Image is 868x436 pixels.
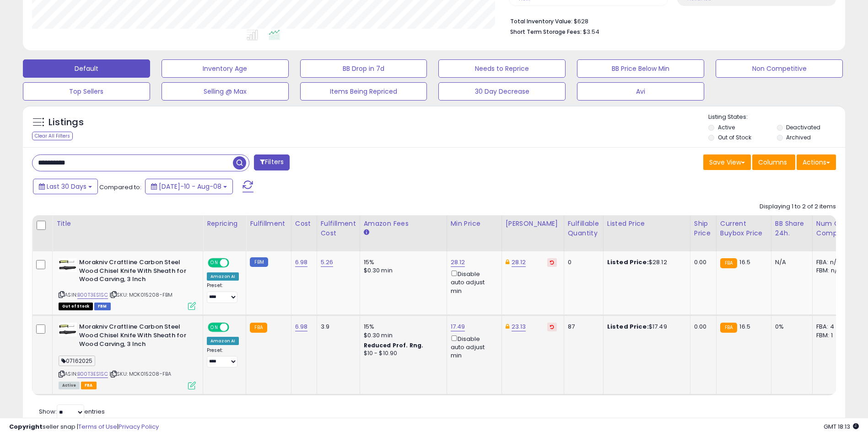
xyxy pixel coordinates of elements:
a: 28.12 [512,258,526,267]
small: Amazon Fees. [364,229,369,237]
button: Filters [254,154,290,170]
div: N/A [775,258,805,266]
b: Short Term Storage Fees: [510,28,582,36]
a: B00T3ES1SC [77,291,108,299]
button: [DATE]-10 - Aug-08 [145,179,233,194]
div: Amazon AI [207,272,239,281]
div: Ship Price [694,219,712,238]
b: Reduced Prof. Rng. [364,341,424,349]
a: 5.26 [321,258,334,267]
div: Preset: [207,347,239,368]
div: BB Share 24h. [775,219,809,238]
div: Title [56,219,199,229]
div: 15% [364,258,440,266]
strong: Copyright [9,422,43,431]
button: Non Competitive [716,59,843,78]
small: FBM [250,257,268,267]
span: 2025-09-8 18:13 GMT [824,422,859,431]
label: Active [718,123,735,131]
span: OFF [228,259,243,267]
div: $28.12 [607,258,683,266]
div: 0.00 [694,323,709,331]
label: Deactivated [786,123,820,131]
div: 0% [775,323,805,331]
span: Last 30 Days [47,182,86,191]
span: 07162025 [59,356,95,366]
b: Morakniv Craftline Carbon Steel Wood Chisel Knife With Sheath for Wood Carving, 3 Inch [79,323,190,351]
button: Needs to Reprice [438,59,566,78]
button: BB Drop in 7d [300,59,427,78]
span: | SKU: MOK015208-FBM [109,291,173,298]
div: FBA: 4 [816,323,846,331]
button: Selling @ Max [162,82,289,101]
div: 0 [568,258,596,266]
span: FBA [81,382,97,389]
div: $17.49 [607,323,683,331]
div: ASIN: [59,323,196,388]
button: Save View [703,154,751,170]
button: BB Price Below Min [577,59,704,78]
img: 31KUxGpjUDL._SL40_.jpg [59,323,77,336]
span: ON [209,324,220,331]
span: $3.54 [583,27,599,36]
li: $628 [510,15,829,26]
small: FBA [250,323,267,333]
div: 87 [568,323,596,331]
div: Current Buybox Price [720,219,767,238]
button: Last 30 Days [33,179,98,194]
span: | SKU: MOK015208-FBA [109,370,171,378]
span: [DATE]-10 - Aug-08 [159,182,221,191]
a: Terms of Use [78,422,117,431]
div: $0.30 min [364,331,440,340]
div: Min Price [451,219,498,229]
h5: Listings [49,116,84,129]
a: Privacy Policy [119,422,159,431]
div: $10 - $10.90 [364,350,440,357]
small: FBA [720,323,737,333]
p: Listing States: [708,113,845,122]
div: Preset: [207,282,239,303]
div: $0.30 min [364,266,440,275]
b: Morakniv Craftline Carbon Steel Wood Chisel Knife With Sheath for Wood Carving, 3 Inch [79,258,190,286]
label: Archived [786,133,811,141]
a: 28.12 [451,258,465,267]
a: 6.98 [295,322,308,331]
div: FBM: 1 [816,331,846,340]
button: Default [23,59,150,78]
div: Disable auto adjust min [451,334,495,360]
span: 16.5 [739,322,750,331]
b: Total Inventory Value: [510,17,572,25]
div: 3.9 [321,323,353,331]
img: 31KUxGpjUDL._SL40_.jpg [59,258,77,272]
span: Compared to: [99,183,141,191]
div: seller snap | | [9,423,159,431]
span: All listings that are currently out of stock and unavailable for purchase on Amazon [59,303,93,310]
a: 6.98 [295,258,308,267]
a: 17.49 [451,322,465,331]
div: 15% [364,323,440,331]
span: OFF [228,324,243,331]
div: Num of Comp. [816,219,850,238]
div: Displaying 1 to 2 of 2 items [760,202,836,211]
b: Listed Price: [607,322,649,331]
span: ON [209,259,220,267]
button: Columns [752,154,795,170]
span: Columns [758,158,787,167]
div: Cost [295,219,313,229]
a: B00T3ES1SC [77,370,108,378]
div: 0.00 [694,258,709,266]
div: Amazon AI [207,337,239,345]
a: 23.13 [512,322,526,331]
button: Items Being Repriced [300,82,427,101]
span: All listings currently available for purchase on Amazon [59,382,80,389]
div: Amazon Fees [364,219,443,229]
span: FBM [94,303,111,310]
div: Clear All Filters [32,132,73,140]
button: Actions [797,154,836,170]
button: 30 Day Decrease [438,82,566,101]
div: Listed Price [607,219,686,229]
div: Repricing [207,219,242,229]
small: FBA [720,258,737,268]
button: Avi [577,82,704,101]
div: [PERSON_NAME] [506,219,560,229]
